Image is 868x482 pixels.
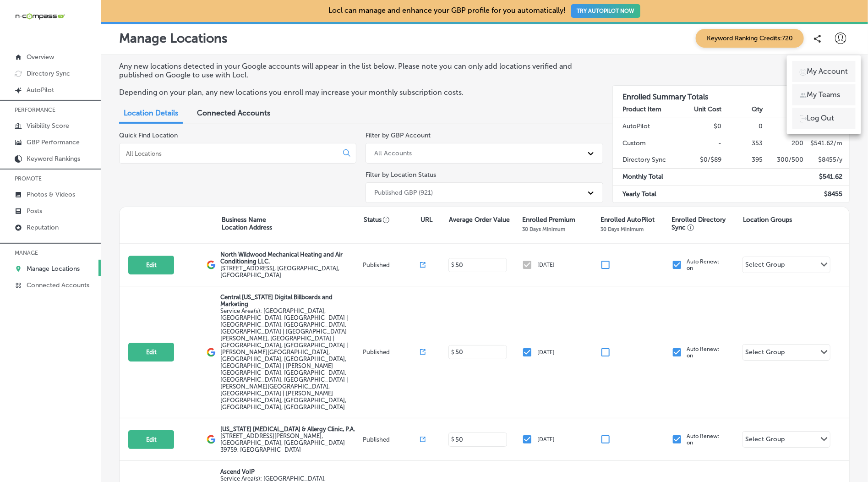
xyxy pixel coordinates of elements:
[27,265,80,273] p: Manage Locations
[27,207,42,215] p: Posts
[27,155,80,163] p: Keyword Rankings
[27,70,70,77] p: Directory Sync
[27,191,75,198] p: Photos & Videos
[792,84,856,105] a: My Teams
[807,66,848,77] p: My Account
[27,122,69,130] p: Visibility Score
[27,281,89,289] p: Connected Accounts
[792,108,856,129] a: Log Out
[792,61,856,82] a: My Account
[27,224,59,231] p: Reputation
[15,12,65,21] img: 660ab0bf-5cc7-4cb8-ba1c-48b5ae0f18e60NCTV_CLogo_TV_Black_-500x88.png
[27,138,80,146] p: GBP Performance
[27,86,54,94] p: AutoPilot
[571,4,640,18] button: TRY AUTOPILOT NOW
[27,53,54,61] p: Overview
[807,113,835,124] p: Log Out
[807,89,841,100] p: My Teams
